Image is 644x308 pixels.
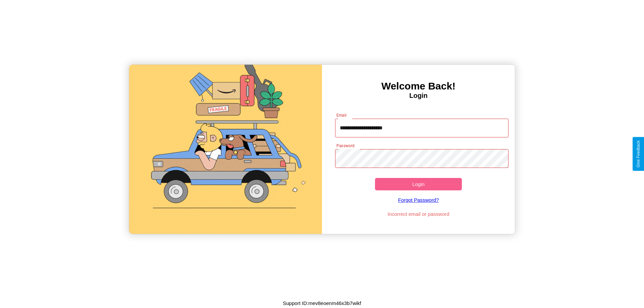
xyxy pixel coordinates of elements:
div: Give Feedback [636,140,641,168]
a: Forgot Password? [332,190,505,209]
h3: Welcome Back! [322,80,515,92]
button: Login [375,178,462,190]
img: gif [129,65,322,234]
label: Email [336,112,347,118]
label: Password [336,143,354,148]
h4: Login [322,92,515,100]
p: Incorrect email or password [332,209,505,219]
p: Support ID: mev8eoenm46x3b7wikf [283,299,361,308]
